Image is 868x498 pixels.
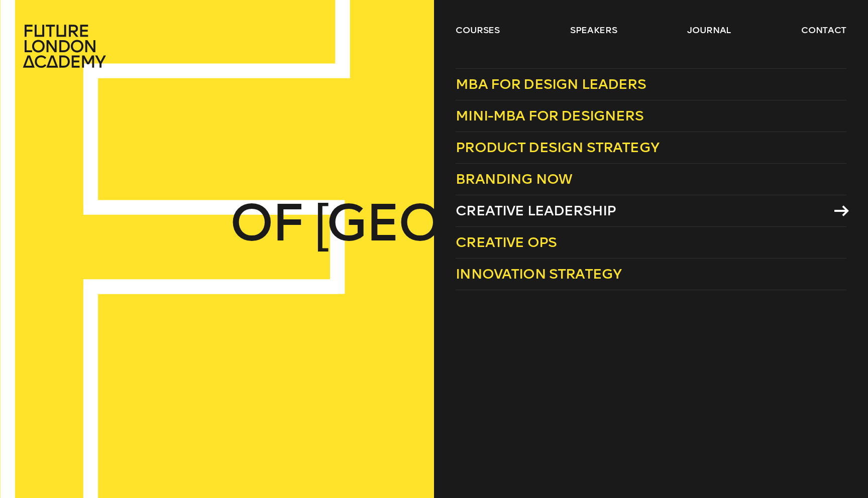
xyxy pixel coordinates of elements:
span: Product Design Strategy [456,139,659,156]
span: MBA for Design Leaders [456,76,646,92]
span: Mini-MBA for Designers [456,107,643,124]
a: contact [801,24,846,36]
a: Innovation Strategy [456,259,846,290]
a: Branding Now [456,164,846,195]
a: Mini-MBA for Designers [456,100,846,132]
a: Product Design Strategy [456,132,846,164]
a: courses [456,24,500,36]
span: Branding Now [456,171,572,187]
span: Innovation Strategy [456,266,621,282]
span: Creative Ops [456,234,557,251]
a: journal [687,24,731,36]
a: Creative Leadership [456,195,846,227]
span: Creative Leadership [456,202,616,219]
a: speakers [570,24,617,36]
a: Creative Ops [456,227,846,259]
a: MBA for Design Leaders [456,68,846,100]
